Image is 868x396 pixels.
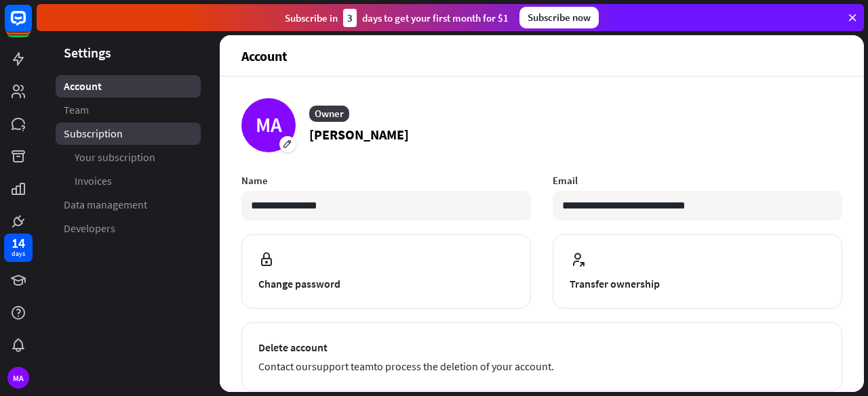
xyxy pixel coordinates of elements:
div: MA [241,98,296,152]
header: Account [220,35,864,76]
span: Transfer ownership [570,276,825,292]
a: Invoices [56,170,201,192]
span: Contact our to process the deletion of your account. [258,358,825,374]
a: Subscription [56,123,201,145]
div: Subscribe now [519,7,599,28]
div: 3 [343,9,357,27]
a: Team [56,99,201,121]
span: Data management [64,198,147,212]
p: [PERSON_NAME] [309,125,409,145]
span: Your subscription [75,150,155,164]
div: MA [7,367,29,389]
header: Settings [37,43,220,62]
a: support team [312,359,374,373]
label: Name [241,174,531,187]
a: Data management [56,194,201,216]
a: 14 days [4,234,33,262]
label: Email [553,174,842,187]
a: Developers [56,217,201,240]
span: Change password [258,276,514,292]
div: days [12,249,25,259]
button: Change password [241,234,531,309]
span: Account [64,79,102,93]
span: Developers [64,221,115,236]
span: Subscription [64,127,123,141]
button: Delete account Contact oursupport teamto process the deletion of your account. [241,322,842,391]
button: Open LiveChat chat widget [11,5,52,46]
button: Transfer ownership [553,234,842,309]
div: Subscribe in days to get your first month for $1 [285,9,509,27]
div: 14 [12,237,25,249]
div: Owner [309,106,349,122]
span: Delete account [258,339,825,355]
span: Invoices [75,174,112,188]
span: Team [64,103,89,117]
a: Your subscription [56,146,201,169]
